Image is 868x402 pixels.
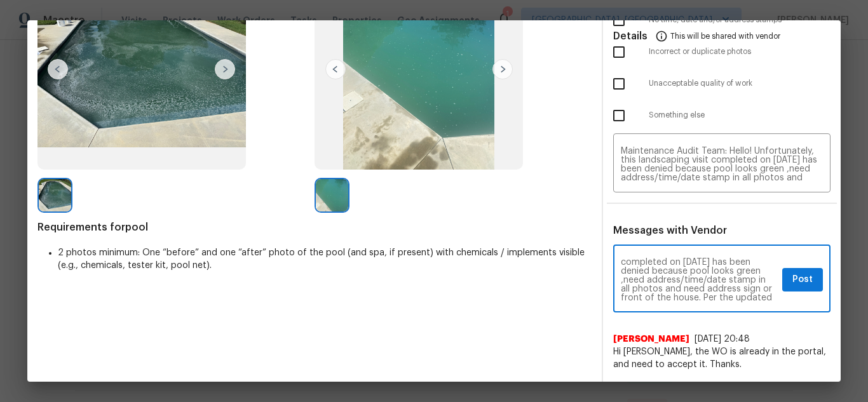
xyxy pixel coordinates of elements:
[649,78,831,89] span: Unacceptable quality of work
[613,20,648,51] span: Details
[325,59,346,79] img: left-chevron-button-url
[621,258,777,302] textarea: Maintenance Audit Team: Hello! Unfortunately, this landscaping visit completed on [DATE] has been...
[37,221,592,234] span: Requirements for pool
[782,268,823,291] button: Post
[215,59,235,79] img: right-chevron-button-url
[649,110,831,121] span: Something else
[695,335,750,344] span: [DATE] 20:48
[603,68,841,100] div: Unacceptable quality of work
[492,59,513,79] img: right-chevron-button-url
[603,100,841,131] div: Something else
[613,225,727,236] span: Messages with Vendor
[621,147,823,182] textarea: Maintenance Audit Team: Hello! Unfortunately, this landscaping visit completed on [DATE] has been...
[792,272,813,288] span: Post
[58,246,592,272] li: 2 photos minimum: One “before” and one “after” photo of the pool (and spa, if present) with chemi...
[670,20,780,51] span: This will be shared with vendor
[48,59,68,79] img: left-chevron-button-url
[649,46,831,57] span: Incorrect or duplicate photos
[613,381,689,394] span: [PERSON_NAME]
[603,36,841,68] div: Incorrect or duplicate photos
[613,345,831,371] span: Hi [PERSON_NAME], the WO is already in the portal, and need to accept it. Thanks.
[613,333,689,345] span: [PERSON_NAME]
